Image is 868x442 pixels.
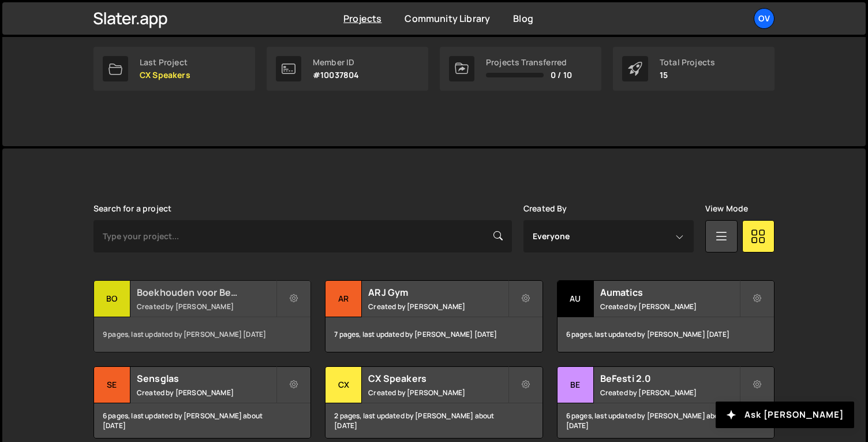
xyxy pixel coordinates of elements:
[140,70,190,80] p: CX Speakers
[137,372,276,385] h2: Sensglas
[523,204,567,213] label: Created By
[93,280,311,352] a: Bo Boekhouden voor Beginners Created by [PERSON_NAME] 9 pages, last updated by [PERSON_NAME] [DATE]
[558,317,774,352] div: 6 pages, last updated by [PERSON_NAME] [DATE]
[600,302,739,311] small: Created by [PERSON_NAME]
[94,367,130,403] div: Se
[93,220,512,252] input: Type your project...
[94,403,310,438] div: 6 pages, last updated by [PERSON_NAME] about [DATE]
[557,280,775,352] a: Au Aumatics Created by [PERSON_NAME] 6 pages, last updated by [PERSON_NAME] [DATE]
[368,388,507,398] small: Created by [PERSON_NAME]
[600,286,739,299] h2: Aumatics
[325,317,542,352] div: 7 pages, last updated by [PERSON_NAME] [DATE]
[93,47,255,91] a: Last Project CX Speakers
[313,58,359,67] div: Member ID
[558,367,594,403] div: Be
[313,70,359,80] p: #10037804
[325,280,542,352] a: AR ARJ Gym Created by [PERSON_NAME] 7 pages, last updated by [PERSON_NAME] [DATE]
[660,70,715,80] p: 15
[325,367,362,403] div: CX
[600,388,739,398] small: Created by [PERSON_NAME]
[368,286,507,299] h2: ARJ Gym
[368,302,507,311] small: Created by [PERSON_NAME]
[368,372,507,385] h2: CX Speakers
[137,286,276,299] h2: Boekhouden voor Beginners
[94,281,130,317] div: Bo
[94,317,310,352] div: 9 pages, last updated by [PERSON_NAME] [DATE]
[754,8,775,29] a: Ov
[557,366,775,439] a: Be BeFesti 2.0 Created by [PERSON_NAME] 6 pages, last updated by [PERSON_NAME] about [DATE]
[137,388,276,398] small: Created by [PERSON_NAME]
[660,58,715,67] div: Total Projects
[325,403,542,438] div: 2 pages, last updated by [PERSON_NAME] about [DATE]
[137,302,276,311] small: Created by [PERSON_NAME]
[93,366,311,439] a: Se Sensglas Created by [PERSON_NAME] 6 pages, last updated by [PERSON_NAME] about [DATE]
[140,58,190,67] div: Last Project
[716,402,854,428] button: Ask [PERSON_NAME]
[486,58,572,67] div: Projects Transferred
[325,281,362,317] div: AR
[600,372,739,385] h2: BeFesti 2.0
[343,12,381,25] a: Projects
[325,366,542,439] a: CX CX Speakers Created by [PERSON_NAME] 2 pages, last updated by [PERSON_NAME] about [DATE]
[558,403,774,438] div: 6 pages, last updated by [PERSON_NAME] about [DATE]
[558,281,594,317] div: Au
[405,12,490,25] a: Community Library
[513,12,533,25] a: Blog
[93,204,171,213] label: Search for a project
[551,70,572,80] span: 0 / 10
[705,204,748,213] label: View Mode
